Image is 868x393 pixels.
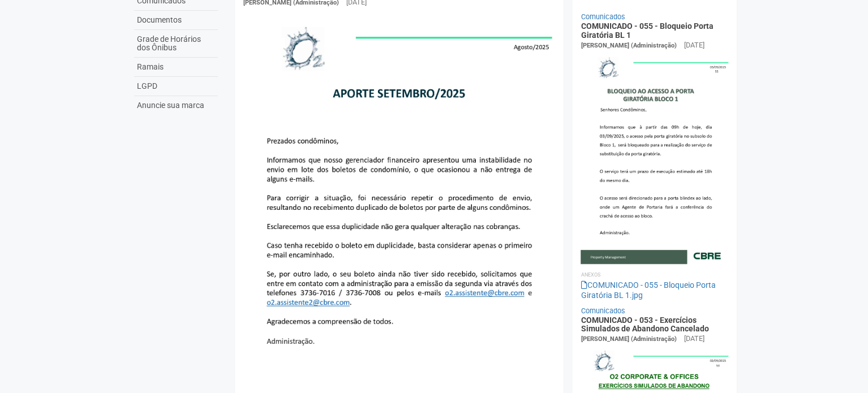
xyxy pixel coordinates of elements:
[581,51,728,264] img: COMUNICADO%20-%20055%20-%20Bloqueio%20Porta%20Girat%C3%B3ria%20BL%201.jpg
[134,11,218,30] a: Documentos
[581,12,625,21] a: Comunicados
[581,316,708,333] a: COMUNICADO - 053 - Exercícios Simulados de Abandono Cancelado
[134,77,218,96] a: LGPD
[581,335,676,343] span: [PERSON_NAME] (Administração)
[581,280,715,300] a: COMUNICADO - 055 - Bloqueio Porta Giratória BL 1.jpg
[134,96,218,115] a: Anuncie sua marca
[684,40,704,50] div: [DATE]
[684,334,704,344] div: [DATE]
[134,58,218,77] a: Ramais
[581,306,625,315] a: Comunicados
[581,270,728,280] li: Anexos
[581,42,676,49] span: [PERSON_NAME] (Administração)
[134,30,218,58] a: Grade de Horários dos Ônibus
[581,21,713,39] a: COMUNICADO - 055 - Bloqueio Porta Giratória BL 1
